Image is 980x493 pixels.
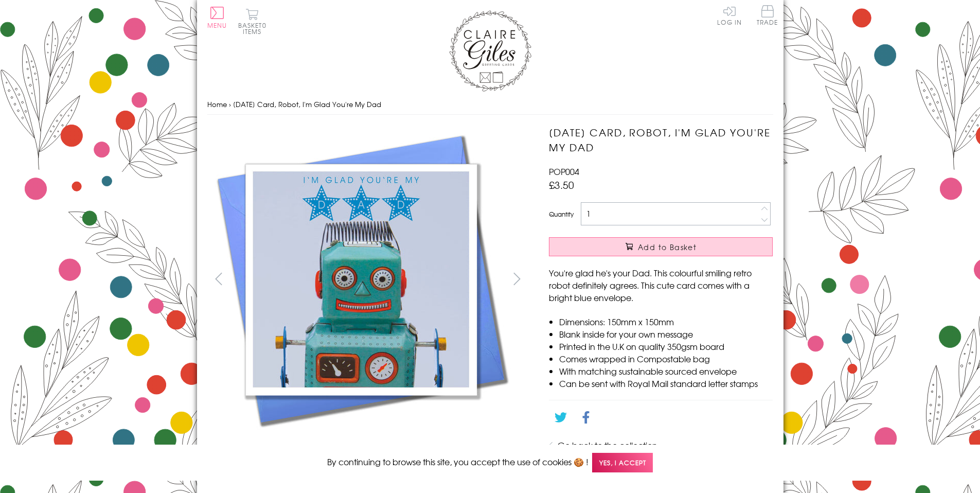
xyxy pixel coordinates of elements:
[207,7,227,28] button: Menu
[559,315,773,328] li: Dimensions: 150mm x 150mm
[559,340,773,353] li: Printed in the U.K on quality 350gsm board
[757,5,778,27] a: Trade
[233,99,381,109] span: [DATE] Card, Robot, I'm Glad You're My Dad
[505,267,528,290] button: next
[757,5,778,25] span: Trade
[559,328,773,340] li: Blank inside for your own message
[549,125,773,155] h1: [DATE] Card, Robot, I'm Glad You're My Dad
[238,8,266,34] button: Basket0 items
[638,242,697,252] span: Add to Basket
[549,209,574,219] label: Quantity
[207,94,773,115] nav: breadcrumbs
[207,125,516,434] img: Father's Day Card, Robot, I'm Glad You're My Dad
[559,353,773,365] li: Comes wrapped in Compostable bag
[558,439,657,451] a: Go back to the collection
[207,99,227,109] a: Home
[592,453,653,473] span: Yes, I accept
[559,377,773,390] li: Can be sent with Royal Mail standard letter stamps
[717,5,742,25] a: Log In
[549,178,574,192] span: £3.50
[549,237,773,256] button: Add to Basket
[243,21,266,36] span: 0 items
[549,165,579,178] span: POP004
[449,10,531,92] img: Claire Giles Greetings Cards
[549,267,773,304] p: You're glad he's your Dad. This colourful smiling retro robot definitely agrees. This cute card c...
[559,365,773,377] li: With matching sustainable sourced envelope
[207,267,230,290] button: prev
[229,99,231,109] span: ›
[207,21,227,30] span: Menu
